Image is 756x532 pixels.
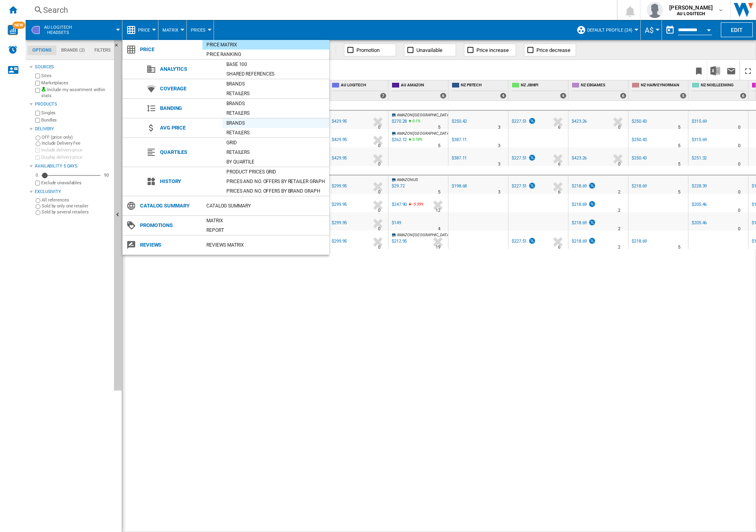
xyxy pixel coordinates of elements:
[222,139,329,147] div: Grid
[222,90,329,98] div: Retailers
[222,70,329,78] div: Shared references
[156,147,222,158] span: Quartiles
[222,60,329,68] div: Base 100
[222,129,329,137] div: Retailers
[156,103,222,114] span: Banding
[222,80,329,88] div: Brands
[136,44,202,55] span: Price
[222,187,329,195] div: Prices and No. offers by brand graph
[202,241,329,249] div: REVIEWS Matrix
[222,119,329,127] div: Brands
[202,50,329,58] div: Price Ranking
[202,226,329,234] div: Report
[202,217,329,225] div: Matrix
[136,220,202,231] span: Promotions
[156,176,222,187] span: History
[136,239,202,251] span: Reviews
[222,168,329,176] div: Product prices grid
[222,100,329,108] div: Brands
[222,177,329,185] div: Prices and No. offers by retailer graph
[202,41,329,49] div: Price Matrix
[156,122,222,133] span: Avg price
[222,148,329,156] div: Retailers
[136,200,202,211] span: Catalog Summary
[222,109,329,117] div: Retailers
[202,202,329,210] div: Catalog Summary
[156,83,222,94] span: Coverage
[222,158,329,166] div: By quartile
[156,64,222,75] span: Analytics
